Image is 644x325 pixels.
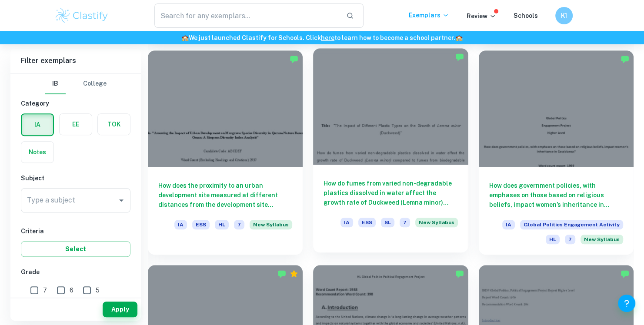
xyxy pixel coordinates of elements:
span: IA [174,220,187,229]
span: 🏫 [181,34,189,41]
button: Notes [21,142,53,162]
span: IA [340,218,353,227]
h6: Filter exemplars [10,49,141,73]
button: IA [22,114,53,135]
h6: K1 [559,11,569,20]
span: 🏫 [455,34,463,41]
span: 7 [565,235,575,244]
a: How do fumes from varied non-degradable plastics dissolved in water affect the growth rate of Duc... [313,50,468,254]
button: EE [60,114,92,135]
a: Schools [514,12,538,19]
span: 7 [234,220,244,229]
button: Help and Feedback [618,295,635,312]
h6: We just launched Clastify for Schools. Click to learn how to become a school partner. [2,33,642,43]
span: 5 [96,285,100,295]
span: 6 [70,285,73,295]
span: SL [381,218,394,227]
img: Marked [277,269,286,278]
div: Starting from the May 2026 session, the ESS IA requirements have changed. We created this exempla... [415,218,458,232]
span: New Syllabus [581,235,623,244]
h6: Criteria [21,226,130,236]
span: New Syllabus [415,218,458,227]
span: Global Politics Engagement Activity [520,220,623,229]
img: Marked [455,53,464,61]
button: Apply [103,302,137,317]
button: Open [115,194,127,206]
div: Premium [290,269,298,278]
img: Marked [621,269,629,278]
h6: Subject [21,173,130,183]
a: How does the proximity to an urban development site measured at different distances from the deve... [148,50,303,254]
img: Marked [621,55,629,63]
a: How does government policies, with emphases on those based on religious beliefs, impact women’s i... [479,50,634,254]
button: IB [45,73,66,94]
button: College [83,73,107,94]
span: HL [215,220,229,229]
img: Clastify logo [54,7,110,24]
span: ESS [192,220,210,229]
span: 7 [43,285,47,295]
div: Starting from the May 2026 session, the ESS IA requirements have changed. We created this exempla... [250,220,292,235]
h6: Category [21,99,130,108]
span: IA [502,220,515,229]
a: here [321,34,334,41]
input: Search for any exemplars... [154,3,340,28]
img: Marked [455,269,464,278]
span: New Syllabus [250,220,292,229]
div: Filter type choice [45,73,107,94]
span: ESS [358,218,376,227]
button: Select [21,241,130,257]
div: Starting from the May 2026 session, the Global Politics Engagement Activity requirements have cha... [581,235,623,244]
span: 7 [400,218,410,227]
h6: How do fumes from varied non-degradable plastics dissolved in water affect the growth rate of Duc... [324,179,457,207]
p: Review [467,11,496,21]
button: K1 [555,7,573,24]
img: Marked [290,55,298,63]
p: Exemplars [409,10,449,20]
button: TOK [98,114,130,135]
h6: Grade [21,267,130,277]
h6: How does government policies, with emphases on those based on religious beliefs, impact women’s i... [489,181,623,209]
span: HL [546,235,560,244]
h6: How does the proximity to an urban development site measured at different distances from the deve... [158,181,292,209]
